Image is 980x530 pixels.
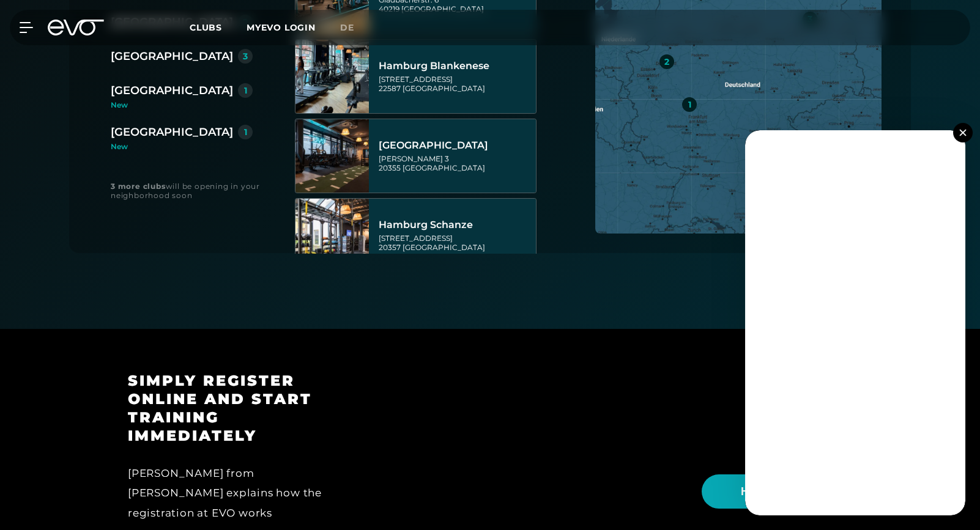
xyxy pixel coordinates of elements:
[741,484,941,500] span: Hi Athlete! What would you like to do?
[111,123,233,141] div: [GEOGRAPHIC_DATA]
[664,57,669,66] div: 2
[111,143,253,150] div: New
[340,22,354,33] span: de
[379,60,532,72] div: Hamburg Blankenese
[379,154,532,172] div: [PERSON_NAME] 3 20355 [GEOGRAPHIC_DATA]
[111,48,233,65] div: [GEOGRAPHIC_DATA]
[959,129,966,136] img: close.svg
[379,75,532,93] div: [STREET_ADDRESS] 22587 [GEOGRAPHIC_DATA]
[295,199,369,272] img: Hamburg Schanze
[128,372,346,445] h3: Simply register online and start training immediately
[295,40,369,113] img: Hamburg Blankenese
[688,100,691,109] div: 1
[111,182,166,191] strong: 3 more clubs
[244,128,247,136] div: 1
[379,139,532,152] div: [GEOGRAPHIC_DATA]
[190,22,222,33] span: Clubs
[190,21,247,33] a: Clubs
[111,182,270,200] div: will be opening in your neighborhood soon
[379,219,532,231] div: Hamburg Schanze
[295,119,369,193] img: Hamburg Stadthausbrücke
[243,52,248,61] div: 3
[111,82,233,99] div: [GEOGRAPHIC_DATA]
[379,234,532,252] div: [STREET_ADDRESS] 20357 [GEOGRAPHIC_DATA]
[244,86,247,95] div: 1
[128,463,346,523] div: [PERSON_NAME] from [PERSON_NAME] explains how the registration at EVO works
[702,474,956,509] button: Hi Athlete! What would you like to do?
[111,101,262,109] div: New
[340,21,369,35] a: de
[247,22,316,33] a: MYEVO LOGIN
